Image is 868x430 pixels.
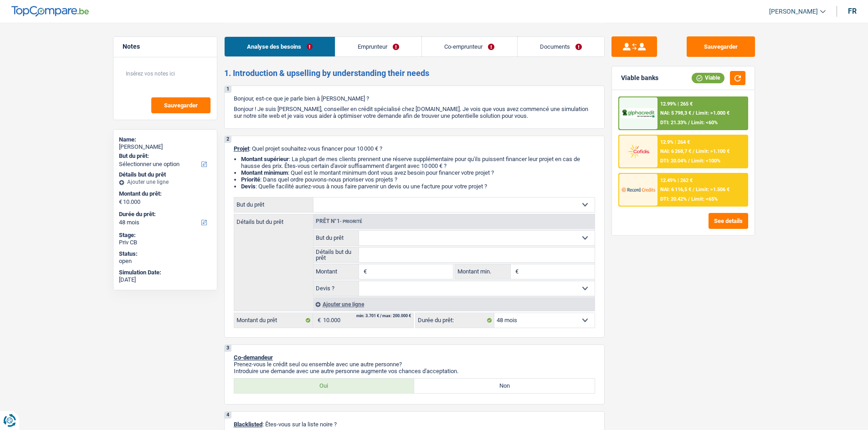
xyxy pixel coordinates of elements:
[660,158,687,164] span: DTI: 20.04%
[224,68,605,78] h2: 1. Introduction & upselling by understanding their needs
[225,412,231,419] div: 4
[123,43,208,51] h5: Notes
[119,269,211,276] div: Simulation Date:
[335,37,421,56] a: Emprunteur
[119,136,211,143] div: Name:
[691,196,718,202] span: Limit: <65%
[660,120,687,126] span: DTI: 21.33%
[769,8,818,15] span: [PERSON_NAME]
[696,110,729,116] span: Limit: >1.000 €
[688,120,690,126] span: /
[234,421,595,428] p: : Êtes-vous sur la liste noire ?
[692,73,724,83] div: Viable
[119,198,122,206] span: €
[687,36,755,57] button: Sauvegarder
[241,176,595,183] li: : Dans quel ordre pouvons-nous prioriser vos projets ?
[709,213,748,229] button: See details
[234,379,415,393] label: Oui
[151,97,211,113] button: Sauvegarder
[313,281,360,296] label: Devis ?
[119,211,210,218] label: Durée du prêt:
[241,176,260,183] strong: Priorité
[511,264,521,279] span: €
[164,102,198,108] span: Sauvegarder
[313,231,360,245] label: But du prêt
[621,181,655,198] img: Record Credits
[313,264,360,279] label: Montant
[313,298,595,311] div: Ajouter une ligne
[696,187,729,192] span: Limit: >1.506 €
[359,264,369,279] span: €
[660,187,691,192] span: NAI: 6 116,5 €
[234,361,595,368] p: Prenez-vous le crédit seul ou ensemble avec une autre personne?
[234,313,313,328] label: Montant du prêt
[119,239,211,246] div: Priv CB
[119,143,211,151] div: [PERSON_NAME]
[225,345,231,352] div: 3
[225,136,231,143] div: 2
[234,421,262,428] span: Blacklisted
[693,187,694,192] span: /
[241,156,289,162] strong: Montant supérieur
[119,250,211,258] div: Status:
[234,197,313,212] label: But du prêt
[313,248,360,262] label: Détails but du prêt
[660,148,691,154] span: NAI: 6 268,7 €
[660,177,693,183] div: 12.49% | 262 €
[621,74,658,82] div: Viable banks
[762,4,826,19] a: [PERSON_NAME]
[11,6,89,17] img: TopCompare Logo
[416,313,494,328] label: Durée du prêt:
[691,120,718,126] span: Limit: <60%
[696,148,729,154] span: Limit: >1.100 €
[241,183,595,190] li: : Quelle facilité auriez-vous à nous faire parvenir un devis ou une facture pour votre projet ?
[422,37,517,56] a: Co-emprunteur
[119,152,210,160] label: But du prêt:
[693,148,694,154] span: /
[119,232,211,239] div: Stage:
[693,110,694,116] span: /
[621,108,655,119] img: AlphaCredit
[234,214,313,225] label: Détails but du prêt
[241,169,288,176] strong: Montant minimum
[688,196,690,202] span: /
[340,219,362,224] span: - Priorité
[119,276,211,283] div: [DATE]
[234,368,595,374] p: Introduire une demande avec une autre personne augmente vos chances d'acceptation.
[313,218,365,224] div: Prêt n°1
[660,110,691,116] span: NAI: 5 798,3 €
[241,183,256,190] span: Devis
[241,156,595,169] li: : La plupart de mes clients prennent une réserve supplémentaire pour qu'ils puissent financer leu...
[119,179,211,185] div: Ajouter une ligne
[241,169,595,176] li: : Quel est le montant minimum dont vous avez besoin pour financer votre projet ?
[660,101,693,107] div: 12.99% | 265 €
[313,313,323,328] span: €
[119,258,211,265] div: open
[234,145,249,152] span: Projet
[455,264,511,279] label: Montant min.
[234,354,273,361] span: Co-demandeur
[660,139,690,145] div: 12.9% | 264 €
[225,86,231,93] div: 1
[225,37,335,56] a: Analyse des besoins
[234,95,595,102] p: Bonjour, est-ce que je parle bien à [PERSON_NAME] ?
[691,158,720,164] span: Limit: <100%
[621,143,655,160] img: Cofidis
[234,145,595,152] p: : Quel projet souhaitez-vous financer pour 10 000 € ?
[234,106,595,119] p: Bonjour ! Je suis [PERSON_NAME], conseiller en crédit spécialisé chez [DOMAIN_NAME]. Je vois que ...
[660,196,687,202] span: DTI: 20.42%
[848,7,857,15] div: fr
[518,37,604,56] a: Documents
[356,314,411,318] div: min: 3.701 € / max: 200.000 €
[414,379,595,393] label: Non
[119,190,210,197] label: Montant du prêt:
[688,158,690,164] span: /
[119,171,211,178] div: Détails but du prêt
